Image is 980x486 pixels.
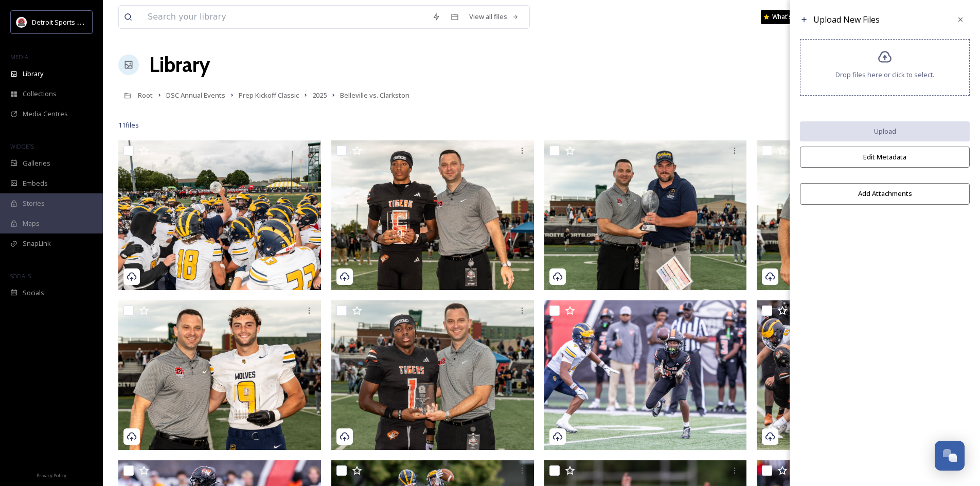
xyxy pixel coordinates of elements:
[37,469,66,481] a: Privacy Policy
[544,300,747,450] img: 41-SWH_0966.jpg
[800,183,970,204] button: Add Attachments
[757,300,959,450] img: 40-Belleville v Clarkston 20250828-54.jpg
[331,300,534,450] img: 42-Sponsors 2025 DSC Kickoff 20250828-27.jpg
[935,441,965,471] button: Open Chat
[464,7,524,27] a: View all files
[800,147,970,168] button: Edit Metadata
[23,178,48,188] span: Embeds
[312,91,327,100] span: 2025
[340,91,409,100] span: Belleville vs. Clarkston
[331,140,534,290] img: 44-Sponsors 2025 DSC Kickoff 20250828-29.jpg
[23,239,51,248] span: SnapLink
[23,288,44,298] span: Socials
[23,69,43,79] span: Library
[118,300,321,450] img: 43-Sponsors 2025 DSC Kickoff 20250828-30.jpg
[32,17,115,27] span: Detroit Sports Commission
[761,10,812,24] a: What's New
[757,140,959,290] img: 45-Sponsors 2025 DSC Kickoff 20250828-31.jpg
[166,91,225,100] span: DSC Annual Events
[138,89,153,101] a: Root
[340,89,409,101] a: Belleville vs. Clarkston
[16,17,27,27] img: crop.webp
[118,140,321,290] img: 47-Sponsors 2025 DSC Kickoff 20250828-33.jpg
[142,6,427,28] input: Search your library
[239,89,299,101] a: Prep Kickoff Classic
[239,91,299,100] span: Prep Kickoff Classic
[166,89,225,101] a: DSC Annual Events
[10,272,31,280] span: SOCIALS
[23,158,50,168] span: Galleries
[149,49,210,80] a: Library
[23,199,45,208] span: Stories
[800,121,970,141] button: Upload
[835,70,934,80] span: Drop files here or click to select.
[10,53,28,61] span: MEDIA
[138,91,153,100] span: Root
[23,109,68,119] span: Media Centres
[312,89,327,101] a: 2025
[10,142,34,150] span: WIDGETS
[118,120,139,130] span: 11 file s
[23,89,57,99] span: Collections
[23,219,40,228] span: Maps
[37,472,66,479] span: Privacy Policy
[813,14,880,25] span: Upload New Files
[544,140,747,290] img: 46-Sponsors 2025 DSC Kickoff 20250828-32.jpg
